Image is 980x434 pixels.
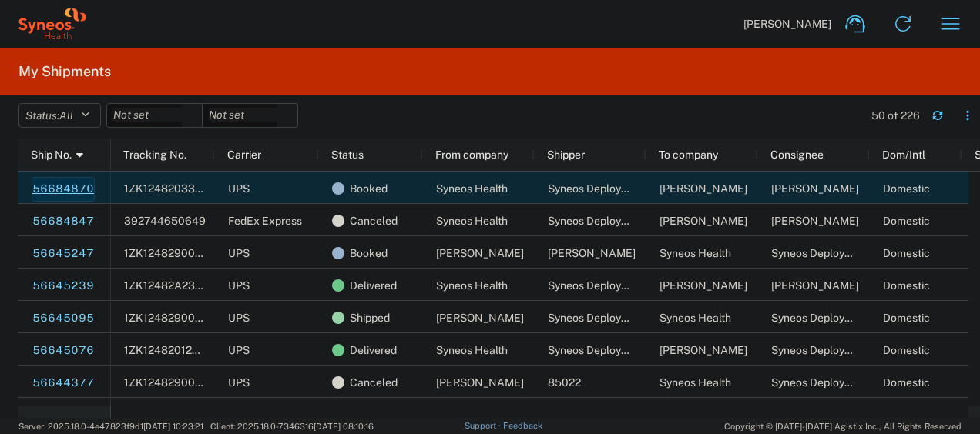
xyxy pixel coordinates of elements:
[771,344,875,356] span: Syneos Deployments
[32,242,95,266] a: 56645247
[227,149,261,161] span: Carrier
[659,344,747,356] span: Lauren Martin
[882,149,925,161] span: Dom/Intl
[771,376,875,389] span: Syneos Deployments
[228,344,250,356] span: UPS
[350,334,397,366] span: Delivered
[883,312,930,324] span: Domestic
[143,422,203,431] span: [DATE] 10:23:21
[350,366,398,399] span: Canceled
[31,149,72,161] span: Ship No.
[228,182,250,195] span: UPS
[124,215,206,227] span: 392744650649
[883,376,930,389] span: Domestic
[435,149,508,161] span: From company
[350,269,397,302] span: Delivered
[124,279,240,292] span: 1ZK12482A230901747
[548,312,652,324] span: Syneos Deployments
[18,103,101,128] button: Status:All
[659,149,718,161] span: To company
[436,247,524,259] span: Brandon Epting
[771,215,859,227] span: Mark Preston
[350,205,398,237] span: Canceled
[32,339,95,363] a: 56645076
[228,312,250,324] span: UPS
[548,247,636,259] span: Brandon Epting
[436,312,524,324] span: Lauren Martin
[465,421,503,430] a: Support
[350,172,388,205] span: Booked
[548,182,652,195] span: Syneos Deployments
[123,149,186,161] span: Tracking No.
[228,279,250,292] span: UPS
[32,177,95,202] a: 56684870
[503,421,542,430] a: Feedback
[548,279,652,292] span: Syneos Deployments
[228,247,250,259] span: UPS
[228,376,250,389] span: UPS
[32,403,95,428] a: 56644361
[350,399,398,431] span: Canceled
[724,419,962,433] span: Copyright © [DATE]-[DATE] Agistix Inc., All Rights Reserved
[883,215,930,227] span: Domestic
[659,247,731,259] span: Syneos Health
[659,215,747,227] span: Mark Preston
[883,182,930,195] span: Domestic
[203,104,297,127] input: Not set
[659,376,731,389] span: Syneos Health
[331,149,364,161] span: Status
[436,376,524,389] span: Lauren Martin
[124,376,243,389] span: 1ZK124829009254903
[124,247,240,259] span: 1ZK124829003387727
[743,17,831,31] span: [PERSON_NAME]
[18,422,203,431] span: Server: 2025.18.0-4e47823f9d1
[883,279,930,292] span: Domestic
[659,182,747,195] span: Mark Preston
[350,302,390,334] span: Shipped
[659,279,747,292] span: Brandon Epting
[314,422,374,431] span: [DATE] 08:10:16
[436,279,508,292] span: Syneos Health
[32,306,95,331] a: 56645095
[32,274,95,299] a: 56645239
[548,215,652,227] span: Syneos Deployments
[210,422,374,431] span: Client: 2025.18.0-7346316
[59,109,73,122] span: All
[436,182,508,195] span: Syneos Health
[32,371,95,396] a: 56644377
[107,104,202,127] input: Not set
[771,182,859,195] span: Mark Preston
[124,312,236,324] span: 1ZK124829001810718
[32,209,95,234] a: 56684847
[771,312,875,324] span: Syneos Deployments
[124,344,239,356] span: 1ZK124820128082337
[871,108,920,122] div: 50 of 226
[18,62,111,81] h2: My Shipments
[436,344,508,356] span: Syneos Health
[771,247,875,259] span: Syneos Deployments
[883,247,930,259] span: Domestic
[770,149,824,161] span: Consignee
[883,344,930,356] span: Domestic
[547,149,585,161] span: Shipper
[771,279,859,292] span: Brandon Epting
[548,344,652,356] span: Syneos Deployments
[350,237,388,269] span: Booked
[228,215,302,227] span: FedEx Express
[659,312,731,324] span: Syneos Health
[436,215,508,227] span: Syneos Health
[124,182,241,195] span: 1ZK124820338668227
[548,376,581,389] span: 85022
